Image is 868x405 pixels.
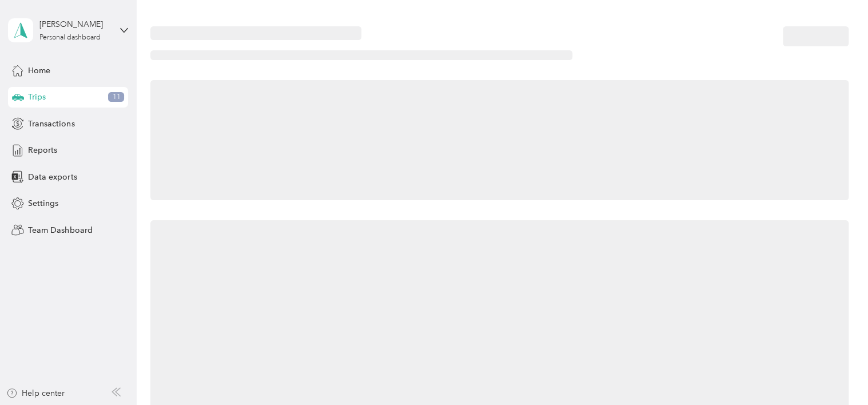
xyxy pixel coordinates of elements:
div: [PERSON_NAME] [39,18,111,30]
span: Team Dashboard [28,224,92,236]
span: Settings [28,197,58,209]
div: Personal dashboard [39,34,101,41]
button: Help center [6,387,65,399]
span: Reports [28,144,57,156]
span: Trips [28,91,46,103]
span: Transactions [28,118,74,130]
iframe: Everlance-gr Chat Button Frame [804,341,868,405]
span: Data exports [28,171,77,183]
span: 11 [108,92,124,102]
span: Home [28,65,50,77]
